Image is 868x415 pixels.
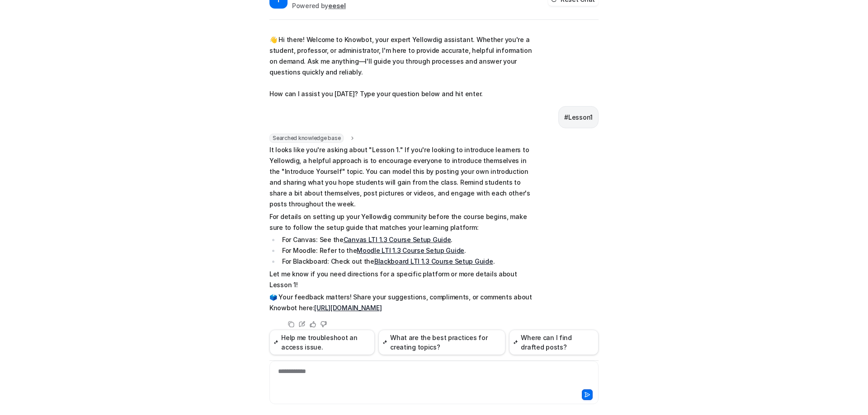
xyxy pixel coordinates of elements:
span: Searched knowledge base [269,134,344,143]
div: Powered by [292,1,371,10]
li: For Moodle: Refer to the . [279,245,534,256]
p: #Lesson1 [564,112,593,123]
a: Canvas LTI 1.3 Course Setup Guide [344,236,451,243]
p: For details on setting up your Yellowdig community before the course begins, make sure to follow ... [269,211,534,233]
button: What are the best practices for creating topics? [378,330,505,355]
button: Where can I find drafted posts? [509,330,599,355]
a: Moodle LTI 1.3 Course Setup Guide [357,247,464,254]
li: For Canvas: See the . [279,234,534,245]
p: Let me know if you need directions for a specific platform or more details about Lesson 1! [269,269,534,290]
button: Help me troubleshoot an access issue. [269,330,375,355]
p: It looks like you're asking about "Lesson 1." If you're looking to introduce learners to Yellowdi... [269,145,534,210]
a: Blackboard LTI 1.3 Course Setup Guide [374,257,493,265]
a: [URL][DOMAIN_NAME] [314,304,382,312]
p: 🗳️ Your feedback matters! Share your suggestions, compliments, or comments about Knowbot here: [269,292,534,313]
b: eesel [328,2,346,9]
li: For Blackboard: Check out the . [279,256,534,267]
p: 👋 Hi there! Welcome to Knowbot, your expert Yellowdig assistant. Whether you're a student, profes... [269,34,534,99]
